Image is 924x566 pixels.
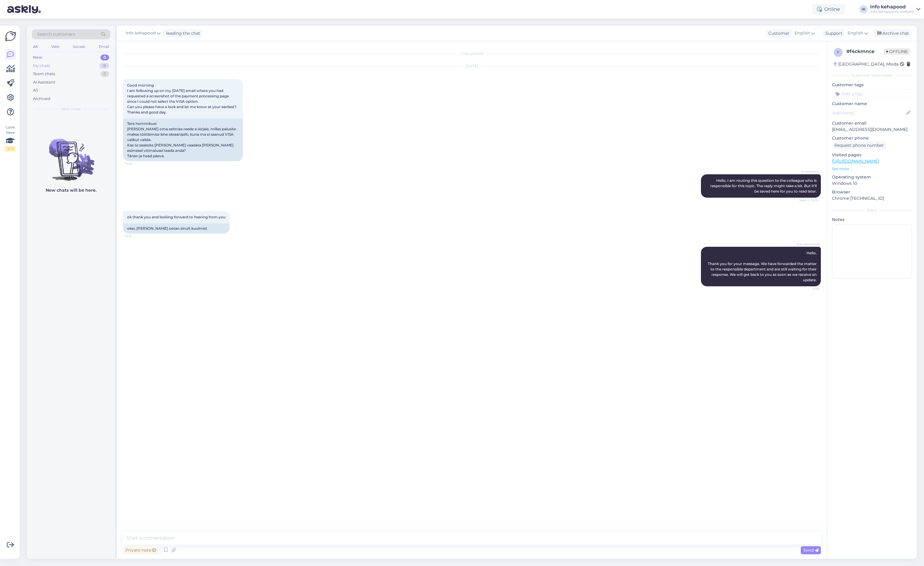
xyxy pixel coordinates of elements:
input: Add name [832,110,905,116]
span: 10:51 [125,234,147,238]
div: AI Assistant [33,79,55,85]
p: Operating system [832,174,912,180]
div: [DATE] [123,63,821,69]
div: 18 [99,63,109,69]
p: Customer tags [832,82,912,88]
div: Team chats [33,71,55,77]
span: Info kehapood [126,30,156,37]
span: ok thank you and looking forward to hearing from you [127,215,225,219]
div: Request phone number [832,141,886,149]
span: 10:04 [125,161,147,166]
p: [EMAIL_ADDRESS][DOMAIN_NAME] [832,126,912,133]
span: Offline [884,48,910,55]
span: English [794,30,810,37]
div: Info kehapood's website [870,9,914,14]
div: My chats [33,63,50,69]
div: All [33,87,38,93]
div: Look Here [5,125,16,152]
div: Web [50,43,61,51]
p: Customer phone [832,135,912,141]
p: New chats will be here. [46,187,97,193]
div: 0 [100,71,109,77]
p: Customer name [832,101,912,107]
div: IK [859,5,868,13]
span: Seen ✓ 10:04 [797,198,819,202]
span: 13:16 [797,287,819,291]
div: okei, [PERSON_NAME] ootan sinult kuulmist [123,223,230,234]
p: Notes [832,217,912,223]
div: Online [812,4,845,15]
div: leading the chat [164,30,200,37]
div: Socials [72,43,86,51]
a: [URL][DOMAIN_NAME] [832,158,879,164]
div: 0 [100,55,109,60]
a: Info kehapoodInfo kehapood's website [870,4,920,14]
span: Search customers [37,31,75,37]
div: Customer [766,30,789,37]
input: Add a tag [832,89,912,98]
img: Askly Logo [5,31,16,42]
p: Visited pages [832,152,912,158]
p: Chrome [TECHNICAL_ID] [832,195,912,202]
div: # f4ckmnce [846,48,884,55]
p: Windows 10 [832,180,912,187]
span: Info kehapood [797,242,819,246]
div: Chat started [123,51,821,56]
div: Support [823,30,842,37]
span: Good morning I am following up on my [DATE] email where you had requested a screenshot of the pay... [127,83,237,114]
div: Tere hommikust [PERSON_NAME] oma eelmise reede e-kirjale, milles palusite makse töötlemise lehe e... [123,119,243,161]
div: New [33,55,42,60]
p: See more ... [832,166,912,172]
div: Private note [123,546,158,554]
span: f [837,50,839,55]
span: New chats [61,106,81,112]
div: [GEOGRAPHIC_DATA], Msida [834,61,899,67]
p: Browser [832,189,912,195]
span: Hello, I am routing this question to the colleague who is responsible for this topic. The reply m... [710,178,818,193]
span: Send [803,547,818,553]
div: Email [98,43,110,51]
div: All [32,43,39,51]
p: Customer email [832,120,912,126]
div: Info kehapood [870,4,914,9]
div: 2 / 3 [5,146,16,152]
div: Extra [832,208,912,213]
span: AI Assistant [797,170,819,174]
div: Archived [33,96,50,102]
div: Customer information [832,73,912,78]
span: English [848,30,863,37]
div: Archive chat [874,29,911,37]
img: No chats [27,128,115,182]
